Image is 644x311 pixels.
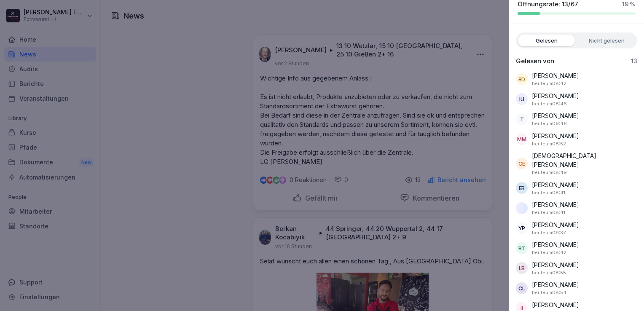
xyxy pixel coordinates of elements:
p: [PERSON_NAME] [532,300,579,309]
p: [PERSON_NAME] [532,91,579,100]
label: Nicht gelesen [578,35,635,46]
div: YP [516,222,528,234]
p: [PERSON_NAME] [532,111,579,120]
div: CE [516,158,528,169]
p: [PERSON_NAME] [532,131,579,140]
p: [PERSON_NAME] [532,180,579,189]
p: 21. August 2025 um 08:52 [532,140,566,147]
div: IU [516,93,528,105]
div: CL [516,282,528,294]
p: 21. August 2025 um 08:42 [532,80,566,87]
p: 13 [631,57,637,65]
p: [PERSON_NAME] [532,220,579,229]
p: [PERSON_NAME] [532,260,579,269]
div: ER [516,182,528,194]
label: Gelesen [518,35,575,46]
img: f4fyfhbhdu0xtcfs970xijct.png [516,202,528,214]
div: BT [516,242,528,254]
p: [PERSON_NAME] [532,200,579,209]
p: 21. August 2025 um 08:46 [532,100,567,107]
p: [DEMOGRAPHIC_DATA][PERSON_NAME] [532,151,637,169]
p: [PERSON_NAME] [532,280,579,289]
p: 21. August 2025 um 08:49 [532,169,567,176]
div: BD [516,73,528,85]
p: 21. August 2025 um 08:41 [532,209,565,216]
div: T [516,113,528,125]
p: [PERSON_NAME] [532,240,579,249]
p: Gelesen von [516,57,554,65]
p: 21. August 2025 um 08:41 [532,189,565,196]
p: [PERSON_NAME] [532,71,579,80]
p: 21. August 2025 um 08:55 [532,269,566,276]
p: 21. August 2025 um 08:42 [532,249,566,256]
p: 21. August 2025 um 08:54 [532,289,566,296]
div: LB [516,262,528,274]
div: MM [516,133,528,145]
p: 21. August 2025 um 09:46 [532,120,567,127]
p: 21. August 2025 um 09:37 [532,229,566,236]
